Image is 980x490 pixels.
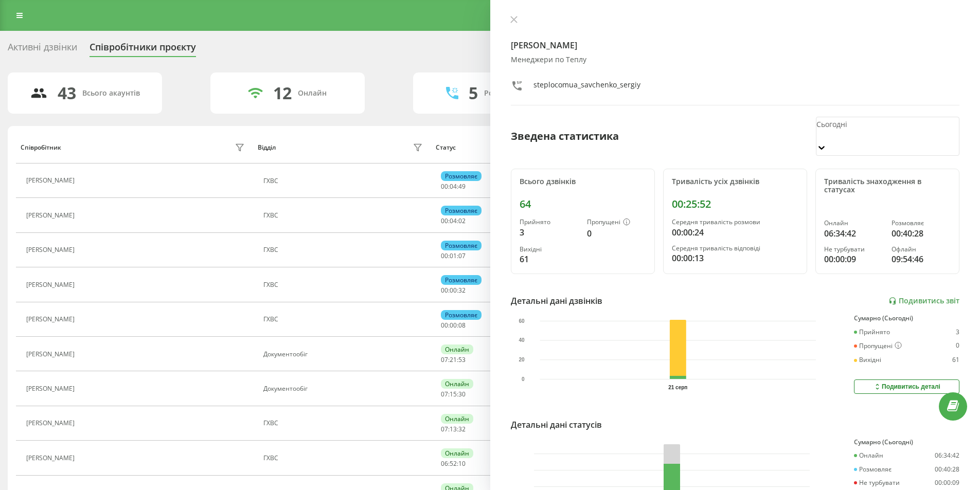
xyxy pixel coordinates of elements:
div: Онлайн [441,344,473,354]
text: 60 [519,318,525,324]
div: 61 [520,253,579,265]
div: [PERSON_NAME] [26,177,77,184]
div: : : [441,183,466,190]
div: Прийнято [520,219,579,226]
div: ГХВС [263,455,425,462]
span: 00 [450,286,457,295]
div: 61 [952,356,959,364]
div: Тривалість усіх дзвінків [672,177,798,186]
span: 52 [450,459,457,468]
div: 00:00:24 [672,226,798,239]
div: : : [441,252,466,260]
div: 3 [956,329,959,336]
div: ГХВС [263,212,425,219]
span: 00 [441,216,448,225]
div: ГХВС [263,177,425,185]
text: 40 [519,337,525,343]
div: Розмовляє [854,466,892,473]
div: 06:34:42 [935,452,959,459]
div: 00:00:09 [935,479,959,486]
div: Документообіг [263,385,425,392]
div: 5 [469,83,478,103]
span: 07 [441,390,448,398]
text: 21 серп [668,385,687,390]
div: ГХВС [263,420,425,427]
span: 07 [441,425,448,433]
span: 04 [450,216,457,225]
span: 32 [458,425,466,433]
div: Онлайн [441,379,473,389]
div: Подивитись деталі [873,383,940,391]
div: Середня тривалість відповіді [672,245,798,252]
h4: [PERSON_NAME] [511,39,960,51]
div: Онлайн [854,452,883,459]
span: 07 [458,251,466,260]
div: Документообіг [263,351,425,358]
div: Вихідні [520,246,579,253]
div: Всього дзвінків [520,177,646,186]
span: 49 [458,182,466,191]
div: [PERSON_NAME] [26,420,77,427]
div: Статус [436,144,456,151]
div: 00:40:28 [935,466,959,473]
div: Сьогодні [816,119,959,130]
span: 04 [450,182,457,191]
div: steplocomua_savchenko_sergiy [533,80,640,95]
div: Сумарно (Сьогодні) [854,315,959,322]
div: : : [441,426,466,433]
div: ГХВС [263,246,425,253]
div: 0 [956,342,959,350]
div: Офлайн [892,246,951,253]
div: Розмовляє [441,275,482,285]
div: [PERSON_NAME] [26,351,77,358]
div: Не турбувати [824,246,883,253]
div: Не турбувати [854,479,900,486]
div: Тривалість знаходження в статусах [824,177,951,195]
div: Онлайн [824,220,883,227]
div: : : [441,217,466,225]
span: 06 [441,459,448,468]
span: 53 [458,355,466,364]
span: 00 [441,251,448,260]
div: [PERSON_NAME] [26,316,77,323]
div: 3 [520,226,579,239]
div: Співробітник [21,144,61,151]
div: Онлайн [441,448,473,458]
div: Детальні дані дзвінків [511,295,602,307]
span: 21 [450,355,457,364]
div: : : [441,356,466,364]
div: Розмовляє [441,310,482,320]
div: Розмовляють [484,89,534,98]
text: 20 [519,357,525,362]
span: 00 [450,321,457,330]
div: Прийнято [854,329,890,336]
div: Зведена статистика [511,129,619,144]
div: Сумарно (Сьогодні) [854,439,959,446]
div: [PERSON_NAME] [26,246,77,253]
div: : : [441,460,466,467]
div: Пропущені [587,219,646,227]
span: 10 [458,459,466,468]
div: Вихідні [854,356,881,364]
div: Розмовляє [892,220,951,227]
div: [PERSON_NAME] [26,455,77,462]
div: Співробітники проєкту [90,42,196,58]
div: [PERSON_NAME] [26,212,77,219]
div: Детальні дані статусів [511,419,602,431]
span: 00 [441,182,448,191]
div: Розмовляє [441,206,482,215]
div: [PERSON_NAME] [26,385,77,392]
div: 0 [587,227,646,240]
span: 15 [450,390,457,398]
div: Всього акаунтів [82,89,140,98]
div: ГХВС [263,281,425,288]
div: 00:40:28 [892,227,951,240]
div: Онлайн [441,414,473,424]
div: 64 [520,198,646,210]
div: Середня тривалість розмови [672,219,798,226]
span: 30 [458,390,466,398]
span: 02 [458,216,466,225]
a: Подивитись звіт [888,297,959,305]
span: 07 [441,355,448,364]
div: ГХВС [263,316,425,323]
